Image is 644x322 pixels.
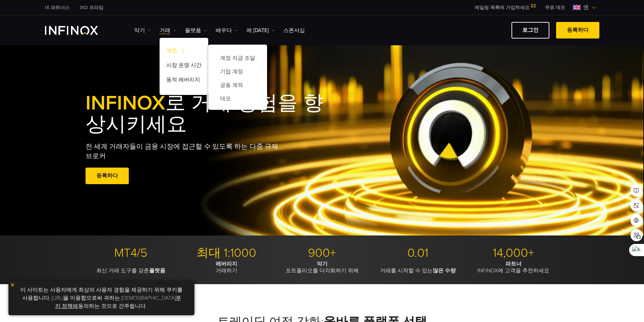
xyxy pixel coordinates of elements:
font: 최신 거래 도구를 갖춘 [96,267,149,274]
img: 노란색 닫기 아이콘 [10,282,15,287]
font: 악기 [134,27,145,34]
font: 플랫폼 [149,267,165,274]
a: 등록하다 [86,168,129,184]
font: 플랫폼 [185,27,201,34]
a: 공동 계좌 [215,78,260,92]
a: 악기 [134,26,151,34]
font: 배우다 [216,27,232,34]
font: 무료 데모 [545,5,565,10]
a: 등록하다 [556,22,599,39]
a: 인피녹스 메뉴 [540,4,570,11]
a: INFINOX 로고 [45,26,114,35]
font: 동의하는 것으로 간주됩니다 . [78,303,148,309]
a: 배우다 [216,26,238,34]
font: MT4/5 [114,246,147,260]
font: 기업 계정 [220,68,243,75]
font: 포트폴리오를 다각화하기 위해 [286,267,359,274]
font: IXO 프라임 [80,5,103,10]
a: 시장 운영 시간 [160,59,208,74]
font: 거래를 시작할 수 있는 [380,267,433,274]
span: Go to slide 1 [313,226,317,230]
a: 계정 자금 조달 [215,51,260,65]
font: 0.01 [407,246,428,260]
font: INFINOX에 고객을 추천하세요 [477,267,549,274]
font: IX 파트너스 [45,5,70,10]
a: 플랫폼 [185,26,207,34]
a: 로그인 [511,22,549,39]
font: 동적 레버리지 [166,76,200,83]
font: 레버리지 [216,261,237,267]
font: 전 세계 거래자들이 금융 시장에 접근할 수 있도록 하는 다중 규제 브로커 [86,143,278,160]
font: 스폰서십 [283,27,305,34]
span: Go to slide 3 [327,226,331,230]
font: INFINOX [86,91,165,115]
font: 계정 자금 조달 [220,55,255,61]
font: 에 [DATE] [246,27,269,34]
font: 악기 [317,261,328,267]
a: 동적 레버리지 [160,74,208,88]
a: 데모 [215,92,260,105]
font: 900+ [308,246,336,260]
a: 기업 계정 [215,65,260,78]
font: 계정 [166,47,177,54]
span: Go to slide 2 [320,226,324,230]
font: 데모 [220,95,231,102]
font: 이 사이트는 사용자에게 최상의 사용자 경험을 제공하기 위해 쿠키를 사용합니다. [URL]을 이용함으로써 귀하는 [DEMOGRAPHIC_DATA] [20,287,183,301]
font: 메일링 목록에 가입하세요 [475,5,529,10]
font: 거래 [160,27,170,34]
font: 등록하다 [96,172,118,179]
font: 로그인 [522,27,539,33]
a: 인피녹스 [40,4,75,11]
font: 최대 1:1000 [196,246,256,260]
font: 시장 운영 시간 [166,62,201,69]
font: 로 거래 경험을 향상시키세요 [86,91,324,137]
font: 거래하기 [216,267,237,274]
a: 인피녹스 [75,4,109,11]
a: 거래 [160,26,176,34]
font: 많은 수량 [433,267,456,274]
a: 에 [DATE] [246,26,275,34]
font: 엔 [583,4,589,11]
font: 공동 계좌 [220,82,243,89]
font: 등록하다 [567,27,589,33]
a: 메일링 목록에 가입하세요 [470,5,540,10]
a: 스폰서십 [283,26,305,34]
a: 계정 [160,45,208,59]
